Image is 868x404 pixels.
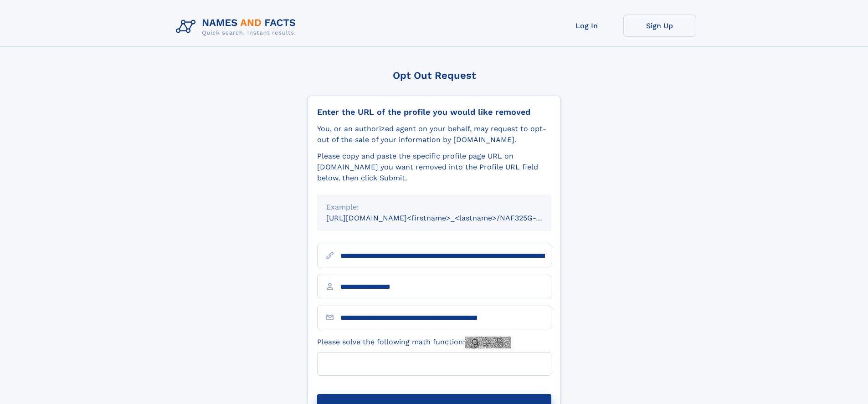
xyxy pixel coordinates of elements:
[326,214,569,222] small: [URL][DOMAIN_NAME]<firstname>_<lastname>/NAF325G-xxxxxxxx
[308,70,561,81] div: Opt Out Request
[317,151,551,184] div: Please copy and paste the specific profile page URL on [DOMAIN_NAME] you want removed into the Pr...
[317,107,551,117] div: Enter the URL of the profile you would like removed
[623,15,696,37] a: Sign Up
[172,15,303,39] img: Logo Names and Facts
[317,123,551,145] div: You, or an authorized agent on your behalf, may request to opt-out of the sale of your informatio...
[317,337,511,348] label: Please solve the following math function:
[326,202,542,213] div: Example:
[550,15,623,37] a: Log In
